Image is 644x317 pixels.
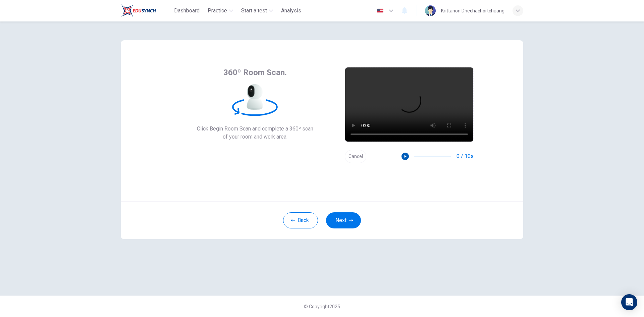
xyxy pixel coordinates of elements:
img: en [376,8,384,13]
div: Open Intercom Messenger [621,294,637,310]
span: Start a test [241,7,267,15]
span: 0 / 10s [457,152,474,160]
button: Back [283,212,318,228]
button: Practice [205,5,236,17]
span: Click Begin Room Scan and complete a 360º scan [197,125,313,133]
img: Profile picture [425,5,436,16]
img: Train Test logo [121,4,156,17]
button: Cancel [345,150,366,163]
span: Practice [208,7,227,15]
span: Analysis [281,7,301,15]
span: Dashboard [174,7,200,15]
div: Krittanon Dhechachortchuang [441,7,504,15]
span: © Copyright 2025 [304,304,340,309]
a: Train Test logo [121,4,171,17]
span: of your room and work area. [197,133,313,141]
button: Start a test [238,5,276,17]
button: Analysis [278,5,304,17]
span: 360º Room Scan. [223,67,287,78]
button: Dashboard [171,5,202,17]
button: Next [326,212,361,228]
